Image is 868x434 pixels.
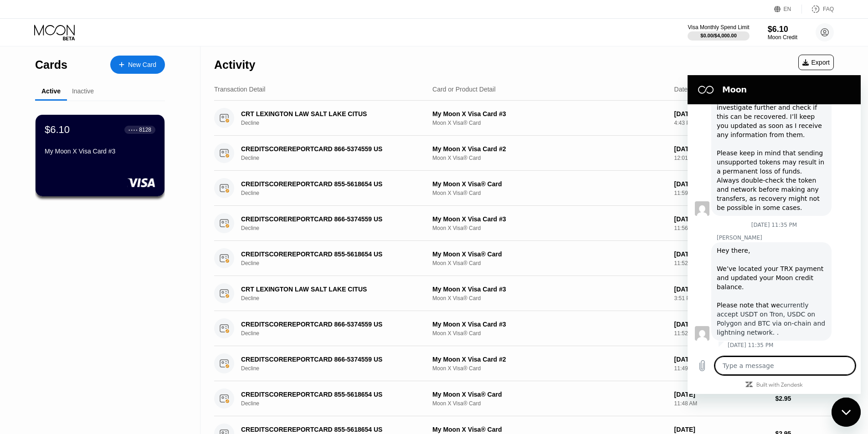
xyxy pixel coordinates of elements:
div: Decline [241,155,431,161]
div: 12:01 PM [674,155,768,161]
div: CREDITSCOREREPORTCARD 855-5618654 US [241,180,418,188]
a: Built with Zendesk: Visit the Zendesk website in a new tab [69,307,115,313]
div: Export [802,59,830,66]
div: Transaction Detail [214,86,265,93]
div: 4:43 PM [674,120,768,126]
div: Card or Product Detail [432,86,496,93]
div: Decline [241,260,431,266]
iframe: Messaging window [688,75,861,394]
div: 8128 [139,127,151,133]
div: Inactive [72,87,94,95]
div: 11:49 AM [674,365,768,372]
div: My Moon X Visa Card #2 [432,145,667,153]
iframe: Button to launch messaging window, conversation in progress [832,398,861,427]
div: 11:52 AM [674,330,768,337]
div: CREDITSCOREREPORTCARD 866-5374559 US [241,215,418,223]
div: CREDITSCOREREPORTCARD 866-5374559 US [241,145,418,153]
div: Moon X Visa® Card [432,120,667,126]
div: My Moon X Visa Card #2 [432,356,667,363]
div: CRT LEXINGTON LAW SALT LAKE CITUSDeclineMy Moon X Visa Card #3Moon X Visa® Card[DATE]4:43 PM$24.95 [214,101,834,136]
div: Moon X Visa® Card [432,155,667,161]
div: Decline [241,190,431,196]
div: EN [784,6,791,12]
div: $2.95 [775,395,834,402]
div: $6.10● ● ● ●8128My Moon X Visa Card #3 [36,115,164,196]
div: Decline [241,365,431,372]
div: [DATE] [674,110,768,117]
div: CREDITSCOREREPORTCARD 855-5618654 US [241,426,418,433]
div: $6.10 [768,25,797,34]
div: [DATE] [674,391,768,398]
div: CREDITSCOREREPORTCARD 866-5374559 USDeclineMy Moon X Visa Card #3Moon X Visa® Card[DATE]11:56 AM$... [214,206,834,241]
div: ● ● ● ● [128,128,138,131]
div: My Moon X Visa Card #3 [432,215,667,223]
div: Visa Monthly Spend Limit$0.00/$4,000.00 [688,24,749,41]
div: [DATE] [674,215,768,223]
div: Visa Monthly Spend Limit [688,24,749,31]
div: CRT LEXINGTON LAW SALT LAKE CITUSDeclineMy Moon X Visa Card #3Moon X Visa® Card[DATE]3:51 PM$24.95 [214,276,834,311]
div: Moon Credit [768,34,797,41]
div: [DATE] [674,180,768,188]
div: Active [41,87,61,95]
div: CREDITSCOREREPORTCARD 855-5618654 US [241,391,418,398]
div: My Moon X Visa® Card [432,250,667,258]
div: [DATE] [674,286,768,293]
button: Upload file [5,281,24,300]
div: Moon X Visa® Card [432,330,667,337]
div: Moon X Visa® Card [432,295,667,301]
div: 11:59 AM [674,190,768,196]
div: 11:56 AM [674,225,768,231]
div: [DATE] [674,356,768,363]
div: My Moon X Visa Card #3 [432,110,667,117]
div: 3:51 PM [674,295,768,301]
div: Decline [241,400,431,407]
div: My Moon X Visa® Card [432,180,667,188]
div: Decline [241,225,431,231]
p: [PERSON_NAME] [29,159,173,166]
div: 11:48 AM [674,400,768,407]
div: CREDITSCOREREPORTCARD 866-5374559 USDeclineMy Moon X Visa Card #2Moon X Visa® Card[DATE]12:01 PM$... [214,136,834,171]
p: [DATE] 11:35 PM [64,146,109,153]
div: CRT LEXINGTON LAW SALT LAKE CITUS [241,110,418,117]
div: CREDITSCOREREPORTCARD 866-5374559 US [241,356,418,363]
div: $6.10 [45,124,70,136]
div: CREDITSCOREREPORTCARD 855-5618654 USDeclineMy Moon X Visa® CardMoon X Visa® Card[DATE]11:52 AM$2.95 [214,241,834,276]
div: EN [774,5,802,14]
div: Date & Time [674,86,709,93]
div: New Card [128,61,156,69]
div: CREDITSCOREREPORTCARD 866-5374559 USDeclineMy Moon X Visa Card #2Moon X Visa® Card[DATE]11:49 AM$... [214,346,834,381]
div: [DATE] [674,321,768,328]
div: $6.10Moon Credit [768,25,797,41]
div: Moon X Visa® Card [432,260,667,266]
div: CREDITSCOREREPORTCARD 855-5618654 US [241,250,418,258]
div: Cards [35,58,67,71]
div: [DATE] [674,250,768,258]
div: Moon X Visa® Card [432,190,667,196]
div: FAQ [823,6,834,12]
div: CREDITSCOREREPORTCARD 855-5618654 USDeclineMy Moon X Visa® CardMoon X Visa® Card[DATE]11:48 AM$2.95 [214,381,834,416]
div: Export [798,55,834,70]
div: CREDITSCOREREPORTCARD 866-5374559 USDeclineMy Moon X Visa Card #3Moon X Visa® Card[DATE]11:52 AM$... [214,311,834,346]
div: Decline [241,330,431,337]
div: Hey there, We’ve located your TRX payment and updated your Moon credit balance. Please note that we [29,171,139,262]
div: 11:52 AM [674,260,768,266]
div: Decline [241,120,431,126]
div: My Moon X Visa Card #3 [45,148,155,155]
div: CREDITSCOREREPORTCARD 855-5618654 USDeclineMy Moon X Visa® CardMoon X Visa® Card[DATE]11:59 AM$2.95 [214,171,834,206]
div: Moon X Visa® Card [432,400,667,407]
div: New Card [110,56,165,74]
div: My Moon X Visa Card #3 [432,321,667,328]
p: [DATE] 11:35 PM [40,266,86,274]
div: My Moon X Visa® Card [432,426,667,433]
div: My Moon X Visa Card #3 [432,286,667,293]
div: My Moon X Visa® Card [432,391,667,398]
div: Decline [241,295,431,301]
div: CRT LEXINGTON LAW SALT LAKE CITUS [241,286,418,293]
div: FAQ [802,5,834,14]
div: [DATE] [674,145,768,153]
div: [DATE] [674,426,768,433]
div: Moon X Visa® Card [432,225,667,231]
div: Moon X Visa® Card [432,365,667,372]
